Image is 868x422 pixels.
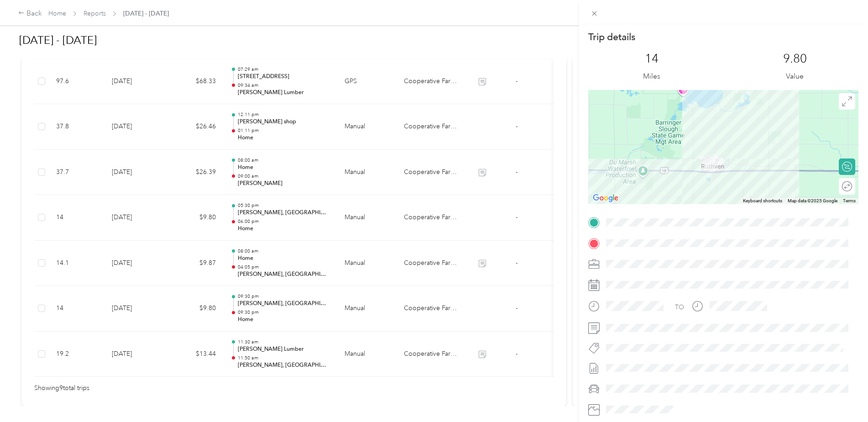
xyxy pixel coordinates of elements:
[588,31,635,43] p: Trip details
[591,192,621,204] img: Google
[817,371,868,422] iframe: Everlance-gr Chat Button Frame
[843,198,856,203] a: Terms (opens in new tab)
[786,71,804,82] p: Value
[645,52,659,66] p: 14
[675,302,684,312] div: TO
[591,192,621,204] a: Open this area in Google Maps (opens a new window)
[783,52,807,66] p: 9.80
[743,198,782,204] button: Keyboard shortcuts
[788,198,837,203] span: Map data ©2025 Google
[643,71,660,82] p: Miles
